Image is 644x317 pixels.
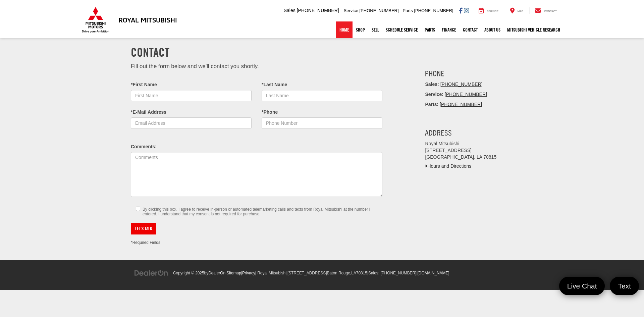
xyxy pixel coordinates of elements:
[225,271,241,275] span: |
[425,92,443,97] strong: Service:
[382,21,421,38] a: Schedule Service: Opens in a new tab
[204,271,225,275] span: by
[242,271,255,275] a: Privacy
[425,163,471,169] a: Hours and Directions
[402,8,413,13] span: Parts
[131,109,166,116] label: *E-Mail Address
[614,281,634,290] span: Text
[440,82,483,87] a: [PHONE_NUMBER]
[131,62,382,70] p: Fill out the form below and we'll contact you shortly.
[414,8,453,13] span: [PHONE_NUMBER]
[80,7,111,33] img: Mitsubishi
[464,8,469,13] a: Instagram: Click to visit our Instagram page
[505,7,528,14] a: Map
[134,270,168,275] a: DealerOn
[425,141,513,161] address: Royal Mitsubishi [STREET_ADDRESS] [GEOGRAPHIC_DATA], LA 70815
[425,128,513,137] h3: Address
[559,277,605,295] a: Live Chat
[118,16,177,23] h3: Royal Mitsubishi
[134,269,168,277] img: DealerOn
[297,8,339,13] span: [PHONE_NUMBER]
[284,8,296,13] span: Sales
[481,21,504,38] a: About Us
[421,21,438,38] a: Parts: Opens in a new tab
[131,144,157,150] label: Comments:
[208,271,225,275] a: DealerOn Home Page
[487,10,498,13] span: Service
[416,271,449,275] span: |
[610,277,639,295] a: Text
[418,271,449,275] a: [DOMAIN_NAME]
[131,117,252,129] input: Email Address
[353,21,368,38] a: Shop
[286,271,367,275] span: |
[544,10,557,13] span: Contact
[356,271,367,275] span: 70815
[438,21,460,38] a: Finance
[459,8,463,13] a: Facebook: Click to visit our Facebook page
[336,21,353,38] a: Home
[131,90,252,101] input: First Name
[504,21,563,38] a: Mitsubishi Vehicle Research
[360,8,399,13] span: [PHONE_NUMBER]
[425,102,438,107] strong: Parts:
[262,109,278,116] label: *Phone
[440,102,482,107] a: [PHONE_NUMBER]
[564,281,600,290] span: Live Chat
[262,82,287,88] label: *Last Name
[131,46,513,59] h1: Contact
[344,8,358,13] span: Service
[255,271,286,275] span: | Royal Mitsubishi
[143,207,377,216] small: By clicking this box, I agree to receive in-person or automated telemarketing calls and texts fro...
[131,240,160,245] small: *Required Fields
[287,271,327,275] span: [STREET_ADDRESS]
[425,69,513,78] h3: Phone
[425,82,439,87] span: Sales:
[327,271,352,275] span: Baton Rouge,
[445,92,487,97] a: [PHONE_NUMBER]
[518,10,523,13] span: Map
[131,223,156,234] button: Let's Talk
[136,207,140,211] input: By clicking this box, I agree to receive in-person or automated telemarketing calls and texts fro...
[460,21,481,38] a: Contact
[131,82,157,88] label: *First Name
[368,271,379,275] span: Sales:
[380,271,416,275] span: [PHONE_NUMBER]
[367,271,417,275] span: |
[226,271,241,275] a: Sitemap
[368,21,382,38] a: Sell
[173,271,204,275] span: Copyright © 2025
[474,7,503,14] a: Service
[262,117,382,129] input: Phone Number
[241,271,255,275] span: |
[262,90,382,101] input: Last Name
[530,7,562,14] a: Contact
[351,271,356,275] span: LA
